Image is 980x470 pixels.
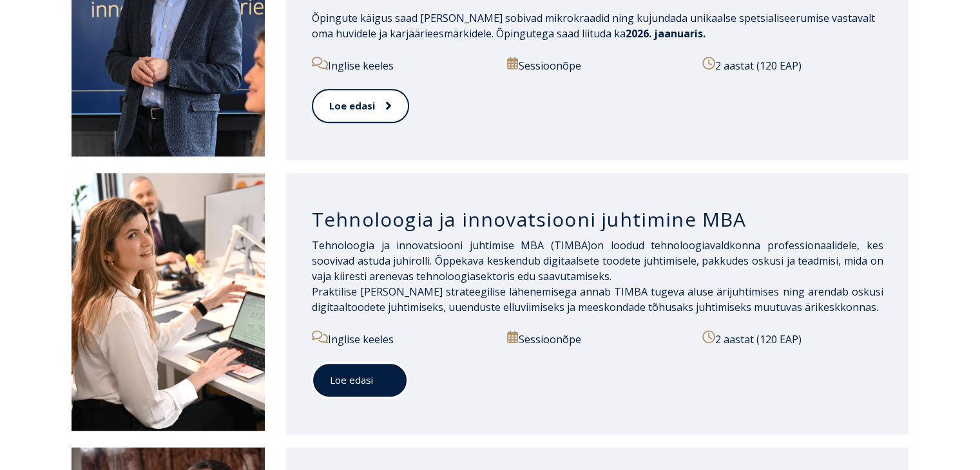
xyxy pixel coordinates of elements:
p: Sessioonõpe [507,57,687,73]
p: 2 aastat (120 EAP) [702,330,883,347]
span: Praktilise [PERSON_NAME] strateegilise lähenemisega annab TIMBA tugeva aluse ärijuhtimises ning a... [312,285,883,314]
a: Loe edasi [312,362,408,398]
p: Inglise keeles [312,330,492,347]
p: 2 aastat (120 EAP) [702,57,883,73]
img: DSC_2558 [72,173,265,431]
span: on loodud tehnoloogiavaldkonna professionaalidele, kes soovivad astuda juhirolli. Õppekava kesken... [312,238,883,283]
span: 2026. jaanuaris. [626,26,706,41]
p: Inglise keeles [312,57,492,73]
a: Loe edasi [312,89,409,123]
h3: Tehnoloogia ja innovatsiooni juhtimine MBA [312,207,883,232]
span: Tehnoloogia ja innovatsiooni juhtimise MBA (TIMBA) [312,238,591,252]
p: Õpingute käigus saad [PERSON_NAME] sobivad mikrokraadid ning kujundada unikaalse spetsialiseerumi... [312,10,883,41]
p: Sessioonõpe [507,330,687,347]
